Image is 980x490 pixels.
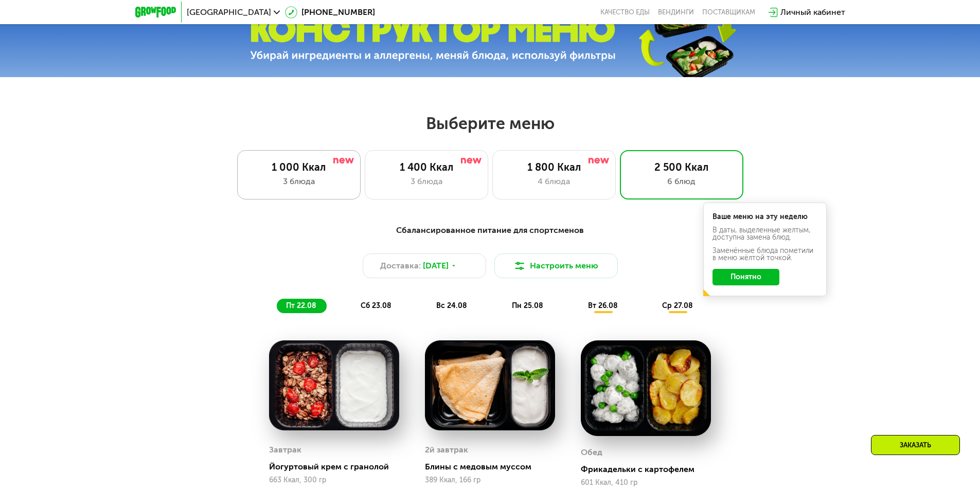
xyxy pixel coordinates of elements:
[503,161,605,173] div: 1 800 Ккал
[581,479,711,487] div: 601 Ккал, 410 гр
[494,253,618,278] button: Настроить меню
[780,6,845,19] div: Личный кабинет
[33,113,947,134] h2: Выберите меню
[425,462,563,472] div: Блины с медовым муссом
[712,247,817,262] div: Заменённые блюда пометили в меню жёлтой точкой.
[269,476,399,484] div: 663 Ккал, 300 гр
[871,435,960,455] div: Заказать
[662,301,693,310] span: ср 27.08
[631,161,733,173] div: 2 500 Ккал
[286,301,316,310] span: пт 22.08
[285,6,375,19] a: [PHONE_NUMBER]
[588,301,618,310] span: вт 26.08
[248,161,350,173] div: 1 000 Ккал
[376,161,477,173] div: 1 400 Ккал
[658,8,694,16] a: Вендинги
[423,260,449,272] span: [DATE]
[702,8,755,16] div: поставщикам
[503,175,605,188] div: 4 блюда
[186,224,795,237] div: Сбалансированное питание для спортсменов
[600,8,650,16] a: Качество еды
[512,301,543,310] span: пн 25.08
[376,175,477,188] div: 3 блюда
[425,476,555,484] div: 389 Ккал, 166 гр
[436,301,467,310] span: вс 24.08
[712,227,817,241] div: В даты, выделенные желтым, доступна замена блюд.
[712,269,779,285] button: Понятно
[361,301,391,310] span: сб 23.08
[581,445,602,460] div: Обед
[425,442,468,458] div: 2й завтрак
[269,442,301,458] div: Завтрак
[187,8,271,16] span: [GEOGRAPHIC_DATA]
[631,175,733,188] div: 6 блюд
[248,175,350,188] div: 3 блюда
[712,213,817,221] div: Ваше меню на эту неделю
[581,464,719,475] div: Фрикадельки с картофелем
[269,462,407,472] div: Йогуртовый крем с гранолой
[380,260,421,272] span: Доставка:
